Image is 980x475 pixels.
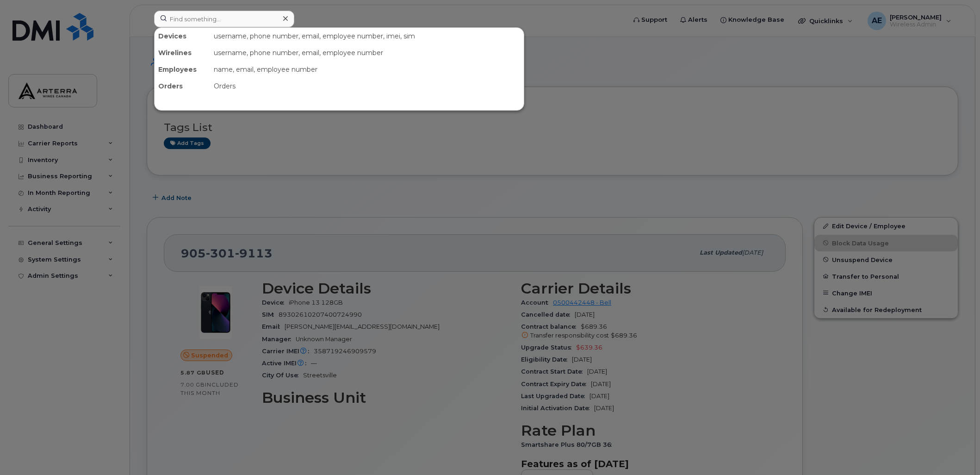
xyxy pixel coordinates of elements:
div: Orders [210,78,524,94]
div: Devices [155,28,210,44]
div: username, phone number, email, employee number [210,44,524,61]
div: name, email, employee number [210,61,524,78]
div: username, phone number, email, employee number, imei, sim [210,28,524,44]
div: Employees [155,61,210,78]
div: Orders [155,78,210,94]
div: Wirelines [155,44,210,61]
